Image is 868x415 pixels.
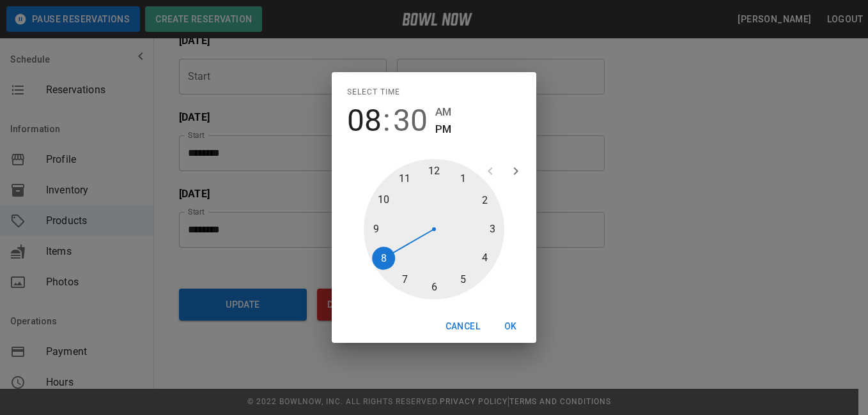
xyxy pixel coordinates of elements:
[383,103,391,139] span: :
[435,121,451,138] button: PM
[440,315,485,338] button: Cancel
[503,158,529,184] button: open next view
[393,103,428,139] button: 30
[347,82,400,103] span: Select time
[435,103,451,121] button: AM
[490,315,531,338] button: OK
[347,103,382,139] button: 08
